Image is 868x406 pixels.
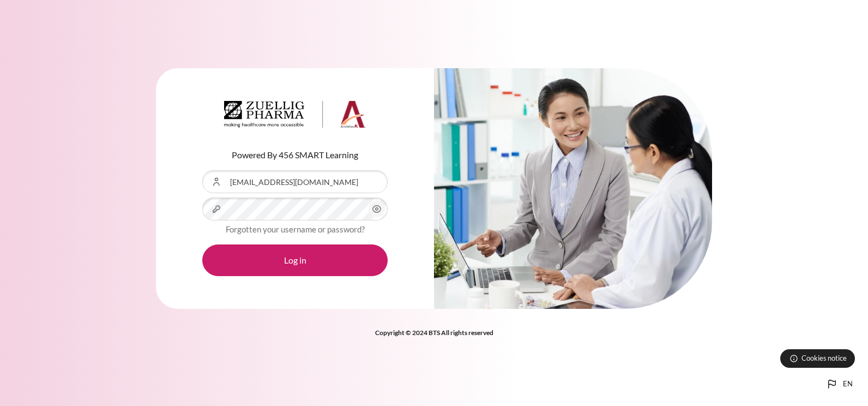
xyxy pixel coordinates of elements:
span: Cookies notice [801,353,847,363]
span: en [843,379,853,390]
strong: Copyright © 2024 BTS All rights reserved [375,329,493,337]
img: Architeck [224,101,366,128]
input: Username or Email Address [202,170,388,193]
p: Powered By 456 SMART Learning [202,148,388,162]
button: Cookies notice [780,349,855,368]
a: Forgotten your username or password? [226,224,365,234]
a: Architeck [224,101,366,133]
button: Log in [202,244,388,276]
button: Languages [821,373,857,395]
